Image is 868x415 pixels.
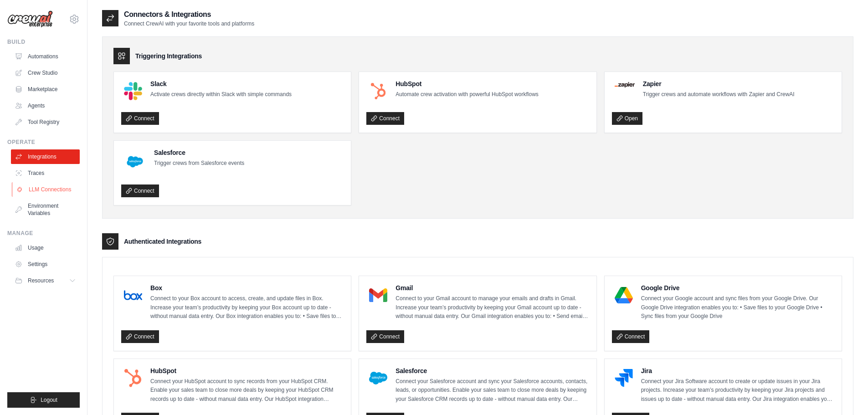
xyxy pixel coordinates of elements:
div: Manage [7,230,80,237]
p: Connect your Google account and sync files from your Google Drive. Our Google Drive integration e... [641,294,834,321]
p: Connect your Jira Software account to create or update issues in your Jira projects. Increase you... [641,377,834,404]
h4: Jira [641,366,834,375]
h4: Slack [150,79,292,88]
h4: Gmail [395,283,589,292]
a: Agents [11,98,80,113]
p: Connect your HubSpot account to sync records from your HubSpot CRM. Enable your sales team to clo... [150,377,344,404]
h4: Salesforce [395,366,589,375]
a: Environment Variables [11,199,80,220]
p: Connect CrewAI with your favorite tools and platforms [124,20,254,27]
a: Connect [366,330,404,343]
p: Connect to your Gmail account to manage your emails and drafts in Gmail. Increase your team’s pro... [395,294,589,321]
a: Tool Registry [11,115,80,129]
span: Resources [28,277,54,284]
h3: Authenticated Integrations [124,237,201,246]
a: Crew Studio [11,66,80,80]
a: Connect [366,112,404,125]
h3: Triggering Integrations [135,51,202,61]
a: LLM Connections [12,182,81,197]
a: Usage [11,241,80,255]
img: Zapier Logo [615,82,635,87]
p: Connect your Salesforce account and sync your Salesforce accounts, contacts, leads, or opportunit... [395,377,589,404]
h4: Box [150,283,344,292]
img: Jira Logo [615,369,633,387]
img: Salesforce Logo [124,151,146,173]
a: Connect [121,330,159,343]
p: Connect to your Box account to access, create, and update files in Box. Increase your team’s prod... [150,294,344,321]
a: Open [612,112,642,125]
div: Build [7,38,80,46]
a: Connect [121,184,159,197]
h4: Zapier [643,79,795,88]
p: Automate crew activation with powerful HubSpot workflows [395,90,538,99]
img: Google Drive Logo [615,286,633,304]
img: Slack Logo [124,82,142,100]
span: Logout [41,396,57,404]
h2: Connectors & Integrations [124,9,254,20]
h4: HubSpot [395,79,538,88]
img: Salesforce Logo [369,369,387,387]
a: Traces [11,166,80,180]
img: Logo [7,10,53,28]
img: Box Logo [124,286,142,304]
p: Activate crews directly within Slack with simple commands [150,90,292,99]
img: HubSpot Logo [369,82,387,100]
a: Connect [121,112,159,125]
h4: HubSpot [150,366,344,375]
a: Settings [11,257,80,272]
div: Operate [7,138,80,146]
a: Marketplace [11,82,80,97]
img: Gmail Logo [369,286,387,304]
button: Logout [7,392,80,408]
img: HubSpot Logo [124,369,142,387]
button: Resources [11,273,80,288]
a: Connect [612,330,650,343]
p: Trigger crews from Salesforce events [154,159,244,168]
a: Automations [11,49,80,64]
p: Trigger crews and automate workflows with Zapier and CrewAI [643,90,795,99]
h4: Salesforce [154,148,244,157]
a: Integrations [11,149,80,164]
h4: Google Drive [641,283,834,292]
